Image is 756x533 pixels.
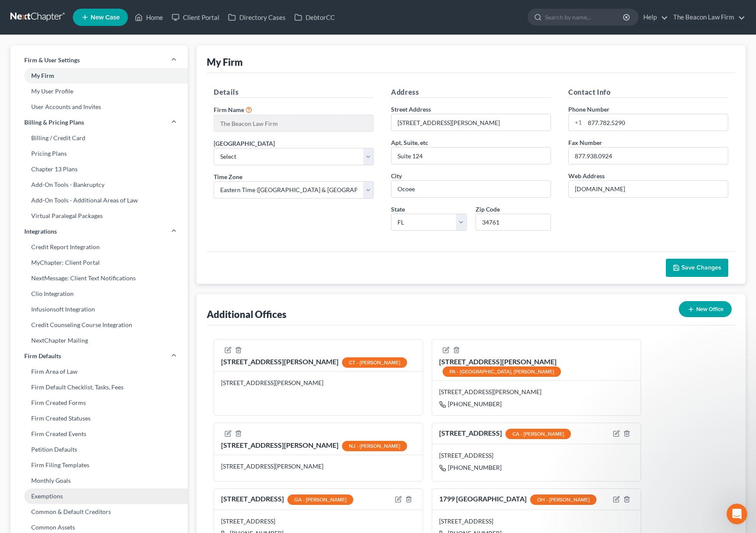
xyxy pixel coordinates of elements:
[666,259,728,277] button: Save Changes
[214,172,242,181] label: Time Zone
[10,161,188,177] a: Chapter 13 Plans
[290,10,339,25] a: DebtorCC
[439,357,634,377] div: [STREET_ADDRESS][PERSON_NAME]
[7,222,166,329] div: Operator says…
[439,388,634,396] div: [STREET_ADDRESS][PERSON_NAME]
[448,400,502,408] span: [PHONE_NUMBER]
[27,255,166,278] div: Case Filing E-mail
[10,177,188,193] a: Add-On Tools - Bankruptcy
[10,193,188,208] a: Add-On Tools - Additional Areas of Law
[221,357,407,368] div: [STREET_ADDRESS][PERSON_NAME]
[13,283,20,290] button: Emoji picker
[10,395,188,411] a: Firm Created Forms
[10,286,188,302] a: Clio Integration
[391,181,551,197] input: Enter city...
[681,264,721,271] span: Save Changes
[214,87,374,98] h5: Details
[443,366,561,377] div: PA - [GEOGRAPHIC_DATA], [PERSON_NAME]
[7,265,166,280] textarea: Message…
[391,114,551,131] input: Enter address...
[476,205,500,214] label: Zip Code
[679,301,732,317] button: New Office
[207,308,287,321] div: Additional Offices
[214,139,275,148] label: [GEOGRAPHIC_DATA]
[476,214,551,231] input: XXXXX
[130,10,167,25] a: Home
[342,441,407,451] div: NJ - [PERSON_NAME]
[10,68,188,83] a: My Firm
[24,227,57,236] span: Integrations
[14,133,135,167] div: You’ll get replies here and in your email: ✉️
[10,488,188,504] a: Exemptions
[7,128,166,194] div: Operator says…
[167,10,224,25] a: Client Portal
[7,68,166,128] div: June says…
[568,105,609,114] label: Phone Number
[24,118,84,127] span: Billing & Pricing Plans
[10,333,188,348] a: NextChapter Mailing
[10,130,188,146] a: Billing / Credit Card
[221,462,416,471] div: [STREET_ADDRESS][PERSON_NAME]
[152,3,168,19] div: Close
[10,302,188,317] a: Infusionsoft Integration
[342,357,407,368] div: CT - [PERSON_NAME]
[10,270,188,286] a: NextMessage: Client Text Notifications
[439,517,634,526] div: [STREET_ADDRESS]
[439,494,596,505] div: 1799 [GEOGRAPHIC_DATA]
[214,115,373,132] input: Enter name...
[14,150,83,166] b: [EMAIL_ADDRESS][DOMAIN_NAME]
[24,352,61,360] span: Firm Defaults
[391,87,551,98] h5: Address
[14,199,135,216] div: In the meantime, these articles might help:
[10,442,188,457] a: Petition Defaults
[10,208,188,224] a: Virtual Paralegal Packages
[391,148,551,164] input: (optional)
[36,263,96,270] strong: Case Filing E-mail
[21,180,62,187] b: A few hours
[7,128,142,193] div: You’ll get replies here and in your email:✉️[EMAIL_ADDRESS][DOMAIN_NAME]Our usual reply time🕒A fe...
[505,429,571,439] div: CA - [PERSON_NAME]
[391,205,405,214] label: State
[568,87,728,98] h5: Contact Info
[214,106,244,113] span: Firm Name
[7,194,166,222] div: Operator says…
[31,68,166,121] div: One of our clients "[PERSON_NAME]" received the "Case is Ready for Review" email that should be g...
[439,451,634,460] div: [STREET_ADDRESS]
[391,138,428,147] label: Apt, Suite, etc
[545,9,624,25] input: Search by name...
[10,317,188,333] a: Credit Counseling Course Integration
[10,146,188,161] a: Pricing Plans
[10,52,188,68] a: Firm & User Settings
[42,8,73,15] h1: Operator
[10,83,188,99] a: My User Profile
[391,105,431,114] label: Street Address
[91,14,120,21] span: New Case
[221,440,407,451] div: [STREET_ADDRESS][PERSON_NAME]
[36,231,128,247] strong: Archiving, Unarchiving and Deleting Cases
[221,379,416,387] div: [STREET_ADDRESS][PERSON_NAME]
[7,194,142,222] div: In the meantime, these articles might help:
[10,364,188,379] a: Firm Area of Law
[27,223,166,255] div: Archiving, Unarchiving and Deleting Cases
[224,10,290,25] a: Directory Cases
[287,494,353,505] div: GA - [PERSON_NAME]
[10,473,188,488] a: Monthly Goals
[568,171,605,180] label: Web Address
[10,115,188,130] a: Billing & Pricing Plans
[569,148,728,164] input: Enter fax...
[24,56,80,64] span: Firm & User Settings
[10,224,188,239] a: Integrations
[530,494,596,505] div: OH - [PERSON_NAME]
[10,504,188,520] a: Common & Default Creditors
[727,504,747,524] iframe: Intercom live chat
[10,239,188,255] a: Credit Report Integration
[10,411,188,426] a: Firm Created Statuses
[38,73,160,116] div: One of our clients "[PERSON_NAME]" received the "Case is Ready for Review" email that should be g...
[585,114,728,131] input: Enter phone...
[10,426,188,442] a: Firm Created Events
[221,494,353,505] div: [STREET_ADDRESS]
[10,457,188,473] a: Firm Filing Templates
[568,138,602,147] label: Fax Number
[10,255,188,270] a: MyChapter: Client Portal
[391,171,402,180] label: City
